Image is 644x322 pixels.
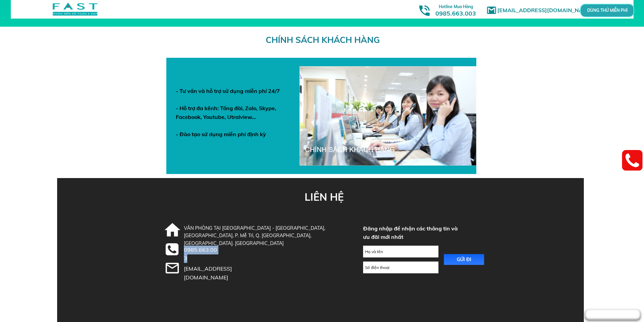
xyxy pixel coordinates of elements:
[497,6,597,15] h1: [EMAIL_ADDRESS][DOMAIN_NAME]
[363,246,438,257] input: Họ và tên
[444,254,484,265] p: GỬI ĐI
[428,2,483,17] h3: 0985.663.003
[305,189,345,205] h3: LIÊN HỆ
[363,224,459,242] h3: Đăng nhập để nhận các thông tin và ưu đãi mới nhất
[266,33,384,47] h3: CHÍNH SÁCH KHÁCH HÀNG
[184,265,258,282] div: [EMAIL_ADDRESS][DOMAIN_NAME]
[176,87,288,139] div: - Tư vấn và hỗ trợ sử dụng miễn phí 24/7 - Hỗ trợ đa kênh: Tổng đài, Zalo, Skype, Facebook, Youtu...
[184,246,220,263] div: 0985.663.003
[599,9,615,13] p: DÙNG THỬ MIỄN PHÍ
[184,224,342,247] div: VĂN PHÒNG TẠI [GEOGRAPHIC_DATA] - [GEOGRAPHIC_DATA], [GEOGRAPHIC_DATA], P. Mễ Trì, Q. [GEOGRAPHIC...
[439,4,473,9] span: Hotline Mua Hàng
[363,262,438,273] input: Số điện thoại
